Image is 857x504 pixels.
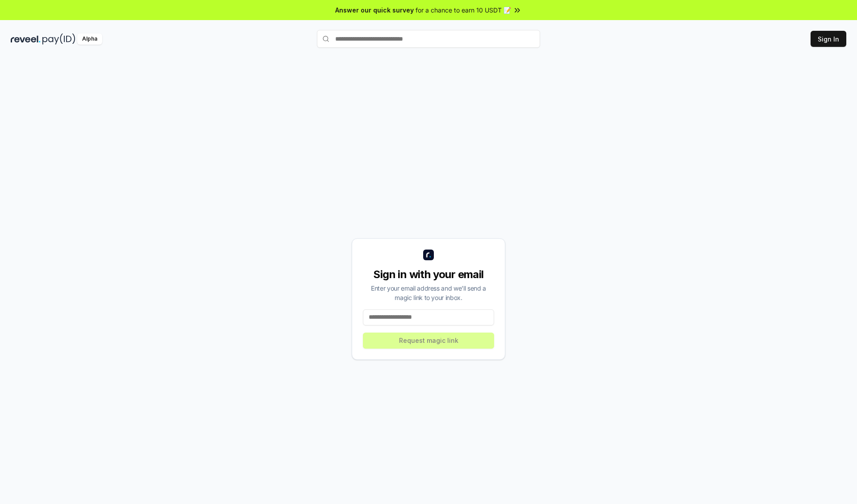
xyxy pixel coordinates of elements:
div: Enter your email address and we’ll send a magic link to your inbox. [363,283,494,302]
button: Sign In [811,31,846,47]
img: logo_small [423,250,434,260]
div: Alpha [77,33,102,45]
div: Sign in with your email [363,267,494,282]
span: for a chance to earn 10 USDT 📝 [416,5,511,15]
span: Answer our quick survey [335,5,414,15]
img: reveel_dark [11,33,41,45]
img: pay_id [42,33,75,45]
